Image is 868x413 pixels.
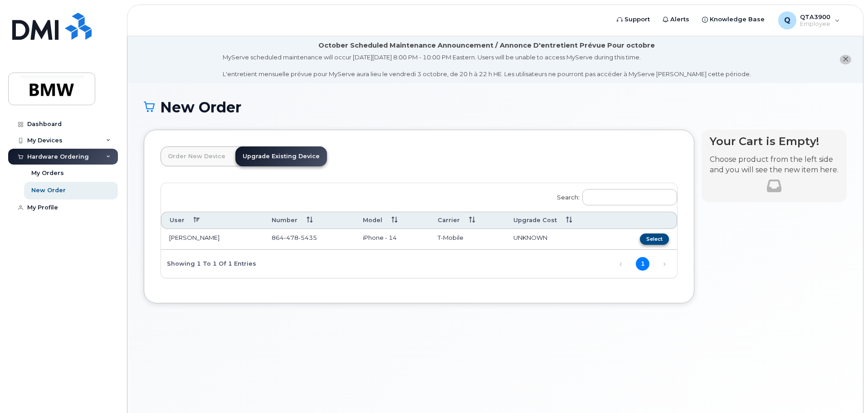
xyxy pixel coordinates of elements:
[144,99,847,115] h1: New Order
[840,55,851,64] button: close notification
[161,229,263,250] td: [PERSON_NAME]
[710,155,839,175] p: Choose product from the left side and you will see the new item here.
[161,212,263,228] th: User: activate to sort column descending
[284,234,298,241] span: 478
[551,183,677,209] label: Search:
[161,146,233,166] a: Order New Device
[614,258,628,271] a: Previous
[355,229,429,250] td: iPhone - 14
[223,53,751,78] div: MyServe scheduled maintenance will occur [DATE][DATE] 8:00 PM - 10:00 PM Eastern. Users will be u...
[640,233,669,245] button: Select
[505,212,611,228] th: Upgrade Cost: activate to sort column ascending
[298,234,317,241] span: 5435
[636,257,649,271] a: 1
[272,234,317,241] span: 864
[829,374,861,406] iframe: Messenger Launcher
[235,146,327,166] a: Upgrade Existing Device
[355,212,429,228] th: Model: activate to sort column ascending
[582,189,677,205] input: Search:
[263,212,355,228] th: Number: activate to sort column ascending
[161,256,256,271] div: Showing 1 to 1 of 1 entries
[429,229,505,250] td: T-Mobile
[318,41,655,50] div: October Scheduled Maintenance Announcement / Annonce D'entretient Prévue Pour octobre
[513,234,547,241] span: UNKNOWN
[710,135,839,147] h4: Your Cart is Empty!
[429,212,505,228] th: Carrier: activate to sort column ascending
[658,258,671,271] a: Next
